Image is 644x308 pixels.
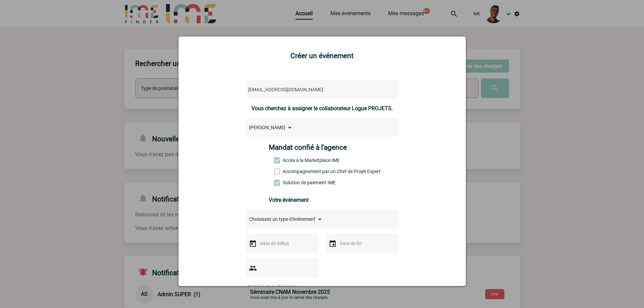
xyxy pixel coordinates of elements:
[274,180,304,185] label: Conformité aux process achat client, Prise en charge de la facturation, Mutualisation de plusieur...
[269,197,375,203] h3: Votre événement
[187,52,457,60] h2: Créer un événement
[245,85,364,94] span: log-projet@hilti-finder.com
[246,105,398,112] p: Vous cherchez à assigner le collaborateur Logue PROJETS.
[258,239,305,248] input: Date de début
[269,143,347,151] h4: Mandat confié à l'agence
[338,239,385,248] input: Date de fin
[246,282,310,291] input: Nombre de participants
[274,169,304,174] label: Prestation payante
[274,158,304,163] label: Accès à la Marketplace IME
